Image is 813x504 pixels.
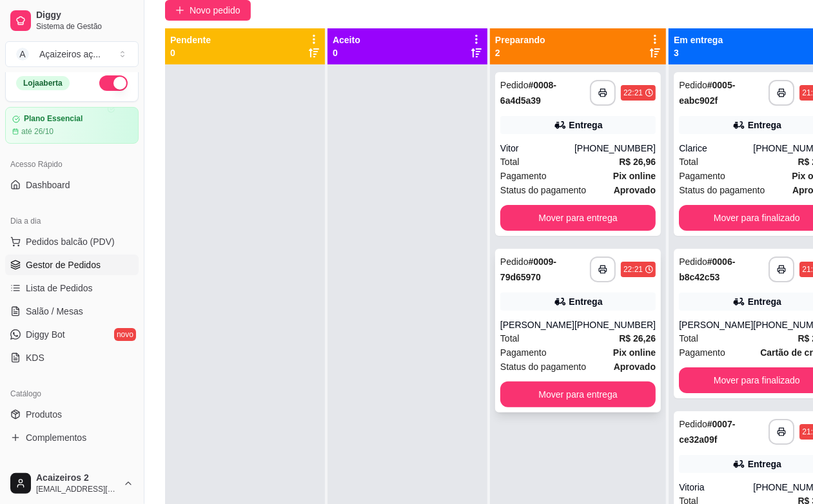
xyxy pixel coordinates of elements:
button: Acaizeiros 2[EMAIL_ADDRESS][DOMAIN_NAME] [5,468,139,499]
button: Alterar Status [99,75,128,91]
a: DiggySistema de Gestão [5,5,139,36]
span: Pedidos balcão (PDV) [26,235,115,248]
span: Pedido [679,419,707,429]
div: [PERSON_NAME] [500,318,574,331]
a: Plano Essencialaté 26/10 [5,107,139,144]
div: Vitor [500,142,574,155]
a: Dashboard [5,175,139,195]
strong: R$ 26,96 [619,157,656,167]
strong: aprovado [614,185,656,195]
span: Pagamento [679,169,725,183]
span: [EMAIL_ADDRESS][DOMAIN_NAME] [36,484,118,494]
span: Diggy [36,10,133,21]
span: Total [500,155,520,169]
strong: # 0005-eabc902f [679,80,735,106]
div: Vitoria [679,481,753,494]
a: Complementos [5,427,139,448]
span: Acaizeiros 2 [36,472,118,484]
strong: aprovado [614,362,656,372]
article: até 26/10 [21,126,54,137]
span: Status do pagamento [500,360,586,374]
a: Lista de Pedidos [5,278,139,298]
div: Entrega [748,295,781,308]
div: Clarice [679,142,753,155]
strong: Pix online [613,347,656,358]
button: Mover para entrega [500,205,656,231]
p: 0 [170,46,211,59]
p: Aceito [333,34,360,46]
button: Mover para entrega [500,382,656,407]
span: Diggy Bot [26,328,65,341]
span: Lista de Pedidos [26,282,93,295]
p: Preparando [495,34,545,46]
strong: Pix online [613,171,656,181]
span: KDS [26,351,44,364]
button: Select a team [5,41,139,67]
div: Entrega [569,119,603,131]
a: KDS [5,347,139,368]
span: Status do pagamento [500,183,586,197]
a: Salão / Mesas [5,301,139,322]
p: 2 [495,46,545,59]
span: Complementos [26,431,86,444]
span: Gestor de Pedidos [26,258,101,271]
div: [PHONE_NUMBER] [574,318,656,331]
strong: # 0009-79d65970 [500,257,556,282]
span: Produtos [26,408,62,421]
span: Pagamento [500,345,547,360]
span: Pedido [500,80,529,90]
div: Dia a dia [5,211,139,231]
div: Entrega [748,458,781,470]
span: Sistema de Gestão [36,21,133,32]
p: 0 [333,46,360,59]
a: Produtos [5,404,139,425]
span: Dashboard [26,179,70,191]
span: Pedido [679,257,707,267]
span: Total [500,331,520,345]
div: Catálogo [5,383,139,404]
button: Pedidos balcão (PDV) [5,231,139,252]
span: Salão / Mesas [26,305,83,318]
div: 22:21 [623,264,643,275]
p: Pendente [170,34,211,46]
a: Diggy Botnovo [5,324,139,345]
span: Novo pedido [190,3,240,17]
strong: # 0006-b8c42c53 [679,257,735,282]
div: [PHONE_NUMBER] [574,142,656,155]
div: Loja aberta [16,76,70,90]
span: Pagamento [500,169,547,183]
p: Em entrega [674,34,723,46]
span: A [16,48,29,61]
span: Total [679,331,698,345]
strong: R$ 26,26 [619,333,656,344]
div: Entrega [748,119,781,131]
div: 22:21 [623,88,643,98]
article: Plano Essencial [24,114,83,124]
div: Acesso Rápido [5,154,139,175]
div: Açaizeiros aç ... [39,48,101,61]
span: Pagamento [679,345,725,360]
span: Pedido [679,80,707,90]
strong: # 0008-6a4d5a39 [500,80,556,106]
a: Gestor de Pedidos [5,255,139,275]
div: [PERSON_NAME] [679,318,753,331]
span: Status do pagamento [679,183,765,197]
span: Pedido [500,257,529,267]
strong: # 0007-ce32a09f [679,419,735,445]
div: Entrega [569,295,603,308]
p: 3 [674,46,723,59]
span: Total [679,155,698,169]
span: plus [175,6,184,15]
